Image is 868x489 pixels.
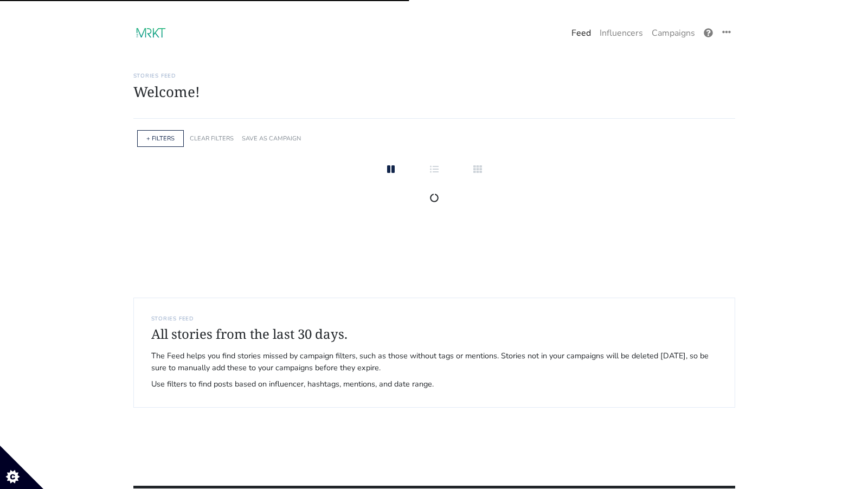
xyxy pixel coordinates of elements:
[595,22,647,44] a: Influencers
[133,24,168,42] img: 17:23:10_1694020990
[242,134,301,143] a: SAVE AS CAMPAIGN
[133,83,735,100] h1: Welcome!
[647,22,699,44] a: Campaigns
[567,22,595,44] a: Feed
[133,73,735,79] h6: Stories Feed
[151,316,717,322] h6: STORIES FEED
[151,350,717,374] span: The Feed helps you find stories missed by campaign filters, such as those without tags or mention...
[146,134,175,143] a: + FILTERS
[151,326,717,342] h4: All stories from the last 30 days.
[151,378,717,390] span: Use filters to find posts based on influencer, hashtags, mentions, and date range.
[190,134,234,143] a: CLEAR FILTERS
